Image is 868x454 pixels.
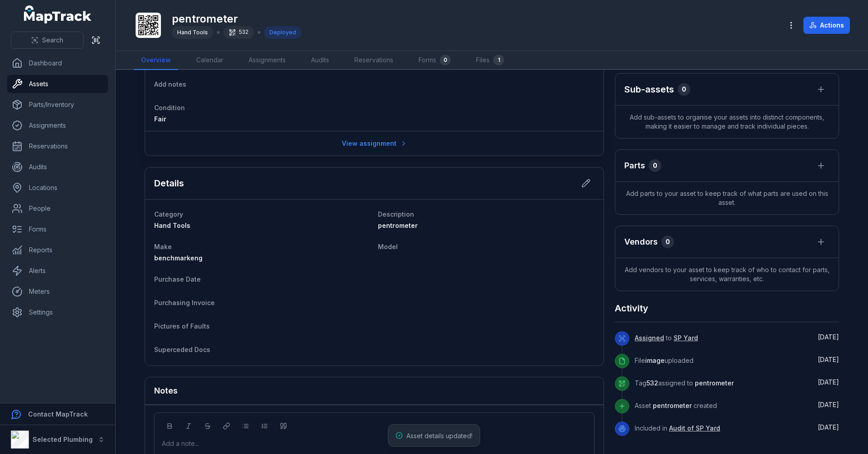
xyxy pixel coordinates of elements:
[172,12,302,26] h1: pentrometer
[24,5,92,23] a: MapTrack
[803,17,850,34] button: Actions
[154,210,183,218] span: Category
[154,177,184,190] h2: Details
[304,51,336,70] a: Audits
[469,51,511,70] a: Files1
[818,401,839,408] time: 5/7/2025, 8:41:59 AM
[347,51,401,70] a: Reservations
[28,410,88,418] strong: Contact MapTrack
[7,137,108,155] a: Reservations
[378,210,414,218] span: Description
[7,241,108,259] a: Reports
[818,423,839,431] span: [DATE]
[241,51,293,70] a: Assignments
[669,424,720,433] a: Audit of SP Yard
[635,424,720,432] span: Included in
[223,26,254,39] div: 532
[177,29,208,36] span: Hand Tools
[440,55,451,65] div: 0
[635,334,664,343] a: Assigned
[189,51,231,70] a: Calendar
[7,220,108,238] a: Forms
[635,357,693,364] span: File uploaded
[154,346,210,353] span: Superceded Docs
[624,236,658,248] h3: Vendors
[646,379,658,387] span: 532
[7,303,108,321] a: Settings
[615,302,648,315] h2: Activity
[154,254,203,262] span: benchmarkeng
[7,54,108,72] a: Dashboard
[635,402,717,409] span: Asset created
[493,55,504,65] div: 1
[154,299,215,306] span: Purchasing Invoice
[154,80,186,88] span: Add notes
[411,51,458,70] a: Forms0
[615,106,839,138] span: Add sub-assets to organise your assets into distinct components, making it easier to manage and t...
[635,334,698,342] span: to
[818,378,839,386] time: 5/7/2025, 8:41:59 AM
[649,159,661,172] div: 0
[7,75,108,93] a: Assets
[154,322,210,330] span: Pictures of Faults
[406,432,472,440] span: Asset details updated!
[624,83,674,96] h2: Sub-assets
[7,283,108,301] a: Meters
[378,222,418,229] span: pentrometer
[645,357,665,364] span: image
[818,356,839,363] span: [DATE]
[336,135,413,152] a: View assignment
[635,379,734,387] span: Tag assigned to
[615,258,839,291] span: Add vendors to your asset to keep track of who to contact for parts, services, warranties, etc.
[11,32,84,49] button: Search
[154,385,178,397] h3: Notes
[264,26,302,39] div: Deployed
[818,401,839,408] span: [DATE]
[154,115,166,123] span: Fair
[154,243,172,250] span: Make
[661,236,674,248] div: 0
[695,379,734,387] span: pentrometer
[134,51,178,70] a: Overview
[154,104,185,111] span: Condition
[7,199,108,218] a: People
[818,423,839,431] time: 5/7/2025, 8:41:59 AM
[378,243,398,250] span: Model
[7,96,108,114] a: Parts/Inventory
[818,333,839,341] time: 5/7/2025, 8:42:33 AM
[678,83,690,96] div: 0
[154,275,201,283] span: Purchase Date
[7,158,108,176] a: Audits
[7,262,108,280] a: Alerts
[653,402,692,409] span: pentrometer
[624,159,645,172] h3: Parts
[818,356,839,363] time: 5/7/2025, 8:42:25 AM
[33,435,93,443] strong: Selected Plumbing
[42,36,63,45] span: Search
[154,222,190,229] span: Hand Tools
[7,116,108,134] a: Assignments
[674,334,698,343] a: SP Yard
[7,179,108,197] a: Locations
[615,182,839,214] span: Add parts to your asset to keep track of what parts are used on this asset.
[818,378,839,386] span: [DATE]
[818,333,839,341] span: [DATE]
